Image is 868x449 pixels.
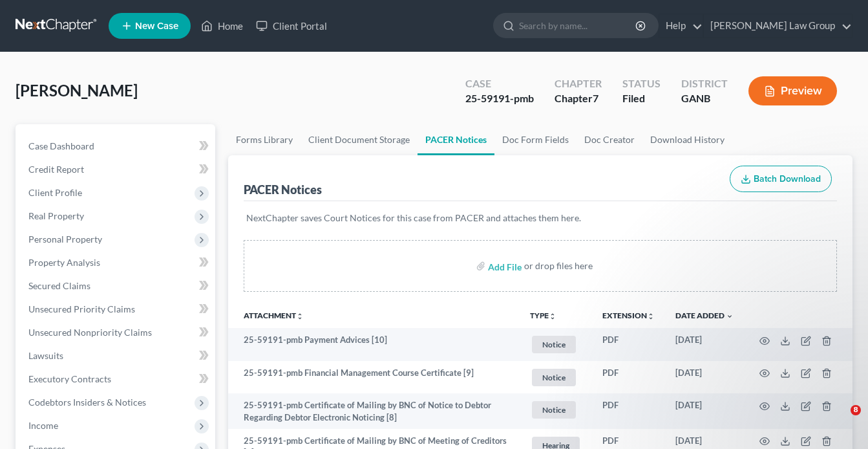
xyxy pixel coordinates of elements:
span: Lawsuits [28,350,63,361]
span: Personal Property [28,234,102,245]
button: Preview [748,76,837,105]
span: Unsecured Nonpriority Claims [28,327,152,338]
a: Lawsuits [18,344,215,367]
span: Property Analysis [28,257,100,268]
div: Status [622,76,661,91]
div: Chapter [555,91,602,106]
td: 25-59191-pmb Certificate of Mailing by BNC of Notice to Debtor Regarding Debtor Electronic Notici... [228,393,520,429]
a: Home [195,14,249,38]
td: 25-59191-pmb Financial Management Course Certificate [9] [228,361,520,394]
div: Chapter [555,76,602,91]
span: Secured Claims [28,280,90,291]
span: Codebtors Insiders & Notices [28,397,146,408]
button: Batch Download [730,166,832,193]
div: Case [465,76,534,91]
a: Date Added expand_more [675,311,734,320]
span: [PERSON_NAME] [16,81,138,100]
span: 7 [593,92,598,104]
span: New Case [135,21,178,31]
span: Credit Report [28,164,84,175]
i: unfold_more [647,312,655,320]
span: Batch Download [754,173,821,184]
input: Search by name... [519,14,637,38]
a: Property Analysis [18,251,215,274]
div: Filed [622,91,661,106]
td: 25-59191-pmb Payment Advices [10] [228,328,520,361]
iframe: Intercom live chat [824,405,855,436]
a: Unsecured Nonpriority Claims [18,321,215,344]
a: Notice [530,399,582,421]
i: unfold_more [549,312,556,320]
i: unfold_more [296,312,304,320]
a: Client Document Storage [301,124,418,155]
span: Case Dashboard [28,140,94,151]
a: Notice [530,367,582,388]
a: Download History [642,124,732,155]
div: or drop files here [524,259,593,272]
td: PDF [592,328,665,361]
a: Doc Form Fields [494,124,577,155]
span: Income [28,420,58,431]
span: Real Property [28,210,84,221]
span: Executory Contracts [28,373,111,384]
i: expand_more [726,312,734,320]
div: PACER Notices [244,182,322,197]
a: Forms Library [228,124,301,155]
span: Notice [532,401,576,419]
div: District [681,76,728,91]
td: PDF [592,361,665,394]
span: Notice [532,336,576,353]
a: Credit Report [18,158,215,181]
a: Client Portal [249,14,333,38]
a: Executory Contracts [18,367,215,391]
a: PACER Notices [418,124,494,155]
a: Case Dashboard [18,135,215,158]
td: PDF [592,393,665,429]
a: [PERSON_NAME] Law Group [704,14,852,38]
button: TYPEunfold_more [530,312,556,320]
span: Notice [532,369,576,386]
span: Client Profile [28,187,82,198]
a: Secured Claims [18,274,215,298]
a: Unsecured Priority Claims [18,298,215,321]
span: 8 [851,405,861,415]
p: NextChapter saves Court Notices for this case from PACER and attaches them here. [246,212,834,224]
span: Unsecured Priority Claims [28,303,135,314]
div: 25-59191-pmb [465,91,534,106]
a: Attachmentunfold_more [244,311,304,320]
a: Notice [530,334,582,355]
a: Doc Creator [577,124,642,155]
a: Help [659,14,703,38]
a: Extensionunfold_more [602,311,655,320]
div: GANB [681,91,728,106]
